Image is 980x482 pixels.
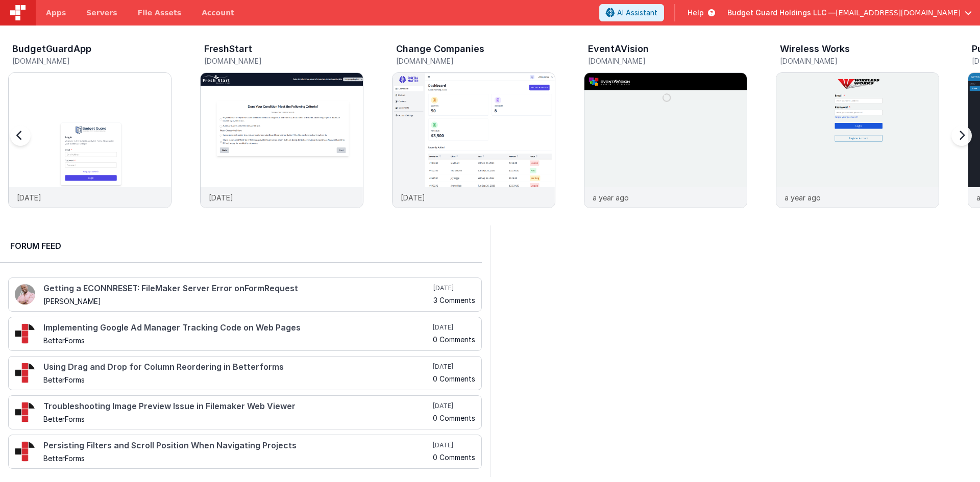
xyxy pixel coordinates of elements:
h5: BetterForms [43,454,431,462]
h5: [PERSON_NAME] [43,297,431,305]
h5: BetterForms [43,337,431,344]
p: [DATE] [401,192,425,203]
span: Servers [86,8,117,18]
button: AI Assistant [599,4,664,21]
a: Implementing Google Ad Manager Tracking Code on Web Pages BetterForms [DATE] 0 Comments [8,317,482,351]
img: 295_2.png [15,363,35,383]
img: 295_2.png [15,402,35,422]
span: [EMAIL_ADDRESS][DOMAIN_NAME] [836,8,961,18]
h5: [DATE] [433,441,475,449]
h4: Using Drag and Drop for Column Reordering in Betterforms [43,363,431,372]
img: 295_2.png [15,441,35,462]
h5: [DOMAIN_NAME] [204,57,363,65]
img: 295_2.png [15,323,35,344]
span: Apps [46,8,66,18]
h5: [DOMAIN_NAME] [588,57,747,65]
h5: BetterForms [43,376,431,384]
p: [DATE] [209,192,233,203]
h5: [DATE] [433,323,475,332]
h5: 3 Comments [433,296,475,304]
button: Budget Guard Holdings LLC — [EMAIL_ADDRESS][DOMAIN_NAME] [727,8,972,18]
span: Budget Guard Holdings LLC — [727,8,836,18]
h5: [DATE] [433,363,475,371]
h5: [DATE] [433,402,475,410]
h5: [DOMAIN_NAME] [12,57,171,65]
a: Troubleshooting Image Preview Issue in Filemaker Web Viewer BetterForms [DATE] 0 Comments [8,395,482,429]
p: a year ago [593,192,629,203]
p: a year ago [785,192,821,203]
a: Using Drag and Drop for Column Reordering in Betterforms BetterForms [DATE] 0 Comments [8,356,482,390]
span: File Assets [138,8,182,18]
h5: [DATE] [433,284,475,292]
h3: Change Companies [396,44,484,54]
h4: Troubleshooting Image Preview Issue in Filemaker Web Viewer [43,402,431,411]
h3: FreshStart [204,44,252,54]
h4: Getting a ECONNRESET: FileMaker Server Error onFormRequest [43,284,431,293]
a: Getting a ECONNRESET: FileMaker Server Error onFormRequest [PERSON_NAME] [DATE] 3 Comments [8,277,482,312]
h4: Implementing Google Ad Manager Tracking Code on Web Pages [43,323,431,333]
h5: 0 Comments [433,336,475,343]
h5: 0 Comments [433,375,475,383]
img: 411_2.png [15,284,35,305]
h5: [DOMAIN_NAME] [780,57,939,65]
h3: BudgetGuardApp [12,44,91,54]
span: Help [688,8,704,18]
h4: Persisting Filters and Scroll Position When Navigating Projects [43,441,431,450]
a: Persisting Filters and Scroll Position When Navigating Projects BetterForms [DATE] 0 Comments [8,435,482,469]
h5: 0 Comments [433,453,475,461]
h5: [DOMAIN_NAME] [396,57,555,65]
h3: Wireless Works [780,44,850,54]
span: AI Assistant [617,8,657,18]
h3: EventAVision [588,44,649,54]
h5: 0 Comments [433,414,475,422]
h5: BetterForms [43,415,431,423]
h2: Forum Feed [10,240,472,252]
